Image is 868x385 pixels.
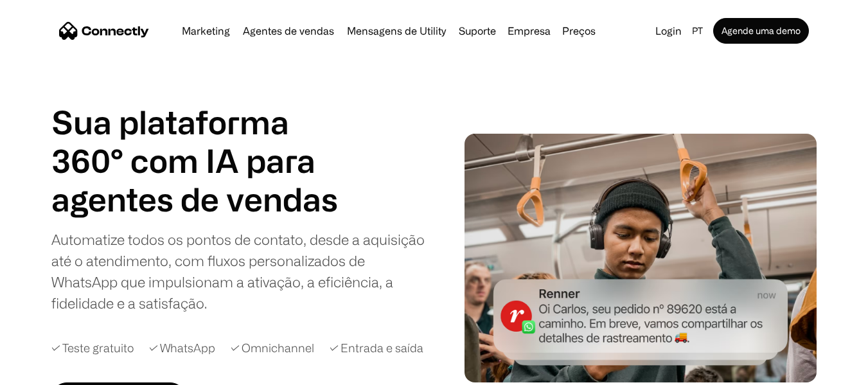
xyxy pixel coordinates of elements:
[177,26,235,36] a: Marketing
[342,26,451,36] a: Mensagens de Utility
[149,339,215,357] div: ✓ WhatsApp
[687,22,711,40] div: pt
[454,26,501,36] a: Suporte
[26,363,77,381] ul: Language list
[504,22,554,40] div: Empresa
[557,26,601,36] a: Preços
[231,339,314,357] div: ✓ Omnichannel
[330,339,423,357] div: ✓ Entrada e saída
[51,339,134,357] div: ✓ Teste gratuito
[650,22,687,40] a: Login
[13,361,77,381] aside: Language selected: Português (Brasil)
[713,18,809,44] a: Agende uma demo
[238,26,339,36] a: Agentes de vendas
[59,21,149,40] a: home
[508,22,551,40] div: Empresa
[51,180,347,219] div: 1 of 4
[692,22,703,40] div: pt
[51,180,347,219] div: carousel
[51,229,429,314] div: Automatize todos os pontos de contato, desde a aquisição até o atendimento, com fluxos personaliz...
[51,180,347,219] h1: agentes de vendas
[51,103,347,180] h1: Sua plataforma 360° com IA para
